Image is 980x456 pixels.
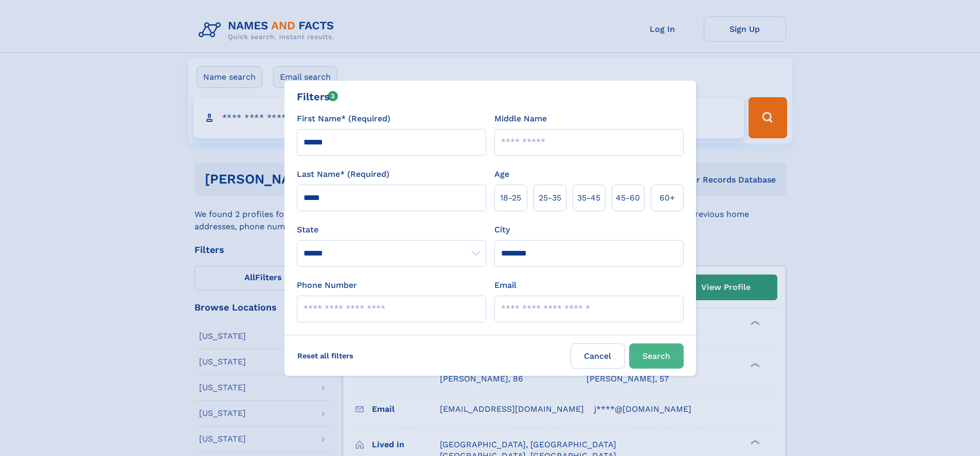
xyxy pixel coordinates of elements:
label: Cancel [571,343,625,369]
label: Reset all filters [291,343,360,368]
label: Email [494,279,516,291]
label: First Name* (Required) [297,113,390,125]
button: Search [629,343,684,369]
label: Phone Number [297,279,357,291]
span: 18‑25 [500,192,521,204]
label: City [494,224,510,236]
label: Last Name* (Required) [297,168,389,180]
label: State [297,224,486,236]
label: Age [494,168,509,180]
span: 60+ [660,192,675,204]
label: Middle Name [494,113,547,125]
div: Filters [297,89,338,104]
span: 25‑35 [539,192,561,204]
span: 45‑60 [616,192,640,204]
span: 35‑45 [577,192,600,204]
